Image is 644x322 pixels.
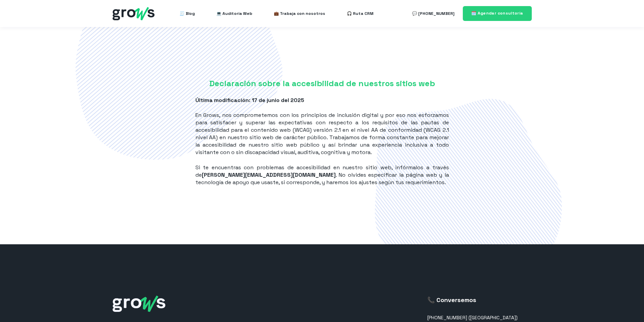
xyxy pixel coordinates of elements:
[195,112,449,156] p: En Grows, nos comprometemos con los principios de inclusión digital y por eso nos esforzamos para...
[202,171,336,178] strong: [PERSON_NAME][EMAIL_ADDRESS][DOMAIN_NAME]
[347,7,374,20] a: 🎧 Ruta CRM
[471,10,523,16] span: 🗓️ Agendar consultoría
[113,296,165,312] img: grows-white_1
[216,7,252,20] a: 💻 Auditoría Web
[427,296,518,304] h3: 📞 Conversemos
[195,164,449,186] p: Si te encuentras con problemas de accesibilidad en nuestro sitio web, infórmalos a través de . No...
[195,78,449,89] h3: Declaración sobre la accesibilidad de nuestros sitios web
[274,7,325,20] a: 💼 Trabaja con nosotros
[195,97,304,104] strong: Última modificación: 17 de junio del 2025
[463,6,532,21] a: 🗓️ Agendar consultoría
[427,315,518,321] a: [PHONE_NUMBER] ([GEOGRAPHIC_DATA])
[412,7,454,20] a: 💬 [PHONE_NUMBER]
[113,7,154,20] img: grows - hubspot
[180,7,195,20] a: 🧾 Blog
